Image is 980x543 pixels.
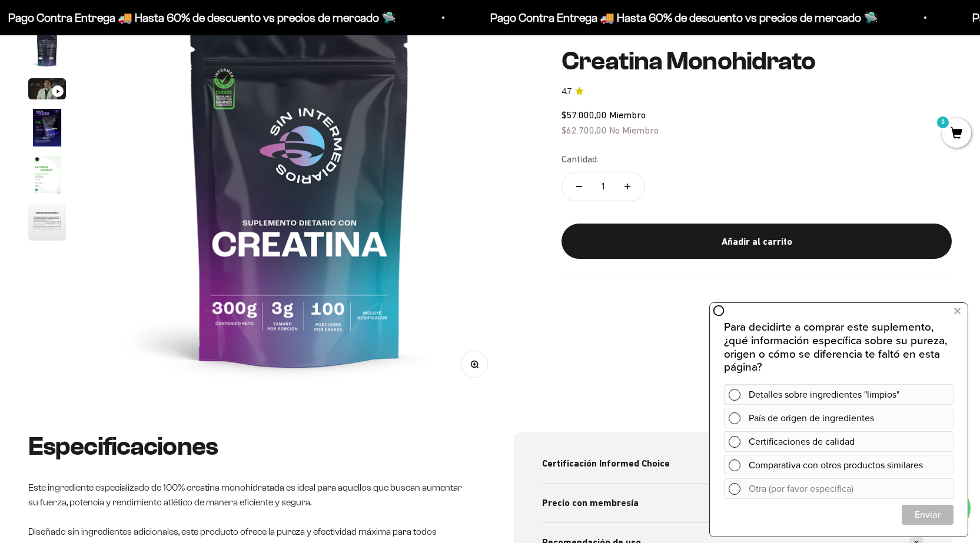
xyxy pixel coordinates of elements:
h1: Creatina Monohidrato [562,47,952,75]
button: Añadir al carrito [562,224,952,259]
img: Creatina Monohidrato [28,203,66,241]
img: Creatina Monohidrato [28,156,66,194]
iframe: zigpoll-iframe [710,302,968,537]
img: Creatina Monohidrato [28,31,66,69]
a: 0 [942,128,971,141]
summary: Certificación Informed Choice [542,444,924,483]
span: $62.700,00 [562,124,607,135]
mark: 0 [936,115,950,129]
img: Creatina Monohidrato [28,109,66,146]
button: Aumentar cantidad [610,172,645,201]
span: $57.000,00 [562,109,607,120]
summary: Precio con membresía [542,484,924,522]
p: Este ingrediente especializado de 100% creatina monohidratada es ideal para aquellos que buscan a... [28,480,467,510]
span: Precio con membresía [542,495,639,511]
label: Cantidad: [562,152,599,167]
button: Ir al artículo 6 [28,203,66,244]
h2: Especificaciones [28,432,467,461]
div: Añadir al carrito [585,234,928,249]
p: Pago Contra Entrega 🚚 Hasta 60% de descuento vs precios de mercado 🛸 [437,8,825,27]
button: Ir al artículo 5 [28,156,66,197]
span: Certificación Informed Choice [542,456,670,471]
button: Reducir cantidad [562,172,596,201]
button: Ir al artículo 4 [28,109,66,150]
span: No Miembro [609,124,659,135]
a: 4.74.7 de 5.0 estrellas [562,85,952,98]
button: Ir al artículo 2 [28,31,66,72]
button: Ir al artículo 3 [28,78,66,103]
span: Miembro [609,109,646,120]
span: 4.7 [562,85,572,98]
